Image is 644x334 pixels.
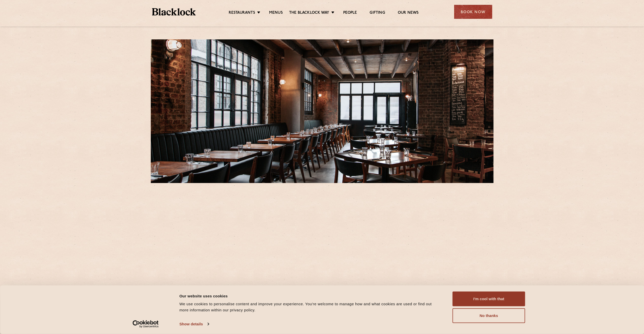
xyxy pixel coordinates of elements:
[179,320,209,328] a: Show details
[398,10,419,16] a: Our News
[179,293,441,299] div: Our website uses cookies
[152,8,196,16] img: BL_Textured_Logo-footer-cropped.svg
[453,308,525,323] button: No thanks
[123,320,168,328] a: Usercentrics Cookiebot - opens in a new window
[289,10,329,16] a: The Blacklock Way
[343,10,357,16] a: People
[269,10,283,16] a: Menus
[179,301,441,313] div: We use cookies to personalise content and improve your experience. You're welcome to manage how a...
[453,292,525,306] button: I'm cool with that
[454,5,492,19] div: Book Now
[370,10,385,16] a: Gifting
[229,10,255,16] a: Restaurants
